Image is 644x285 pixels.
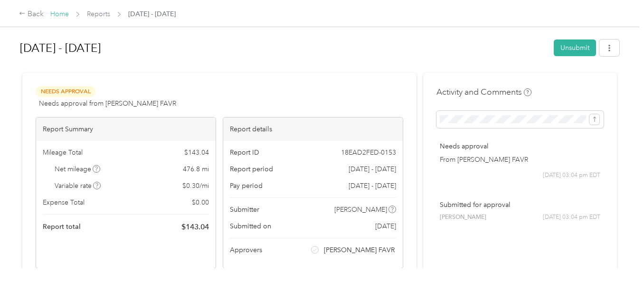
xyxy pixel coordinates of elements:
span: [PERSON_NAME] [334,205,387,215]
span: Pay period [230,181,263,191]
span: $ 0.00 [192,197,209,207]
span: [DATE] 03:04 pm EDT [543,171,600,180]
span: [PERSON_NAME] FAVR [324,245,395,255]
a: Reports [87,10,110,18]
span: Report period [230,164,273,174]
div: Report Summary [36,118,216,141]
span: 476.8 mi [183,164,209,174]
span: Submitter [230,205,259,215]
span: 18EAD2FED-0153 [341,147,396,157]
span: Needs Approval [36,86,95,97]
span: [DATE] 03:04 pm EDT [543,213,600,222]
span: [DATE] - [DATE] [128,9,176,19]
p: Submitted for approval [440,200,600,210]
span: Submitted on [230,221,271,231]
h1: Aug 16 - 31, 2025 [20,37,547,59]
span: Report ID [230,147,259,157]
span: [DATE] [375,221,396,231]
span: Expense Total [43,197,85,207]
span: [DATE] - [DATE] [349,181,396,191]
div: Back [19,9,44,20]
button: Unsubmit [554,39,596,56]
span: Net mileage [55,164,101,174]
span: Mileage Total [43,147,83,157]
span: Approvers [230,245,262,255]
span: $ 143.04 [181,221,209,233]
iframe: Everlance-gr Chat Button Frame [591,232,644,285]
a: Home [50,10,69,18]
span: [PERSON_NAME] [440,213,486,222]
p: From [PERSON_NAME] FAVR [440,155,600,165]
span: Report total [43,222,81,232]
span: $ 0.30 / mi [182,181,209,191]
span: [DATE] - [DATE] [349,164,396,174]
div: Report details [223,118,403,141]
span: $ 143.04 [184,147,209,157]
p: Needs approval [440,141,600,151]
span: Needs approval from [PERSON_NAME] FAVR [39,98,176,108]
span: Variable rate [55,181,101,191]
h4: Activity and Comments [436,86,531,98]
